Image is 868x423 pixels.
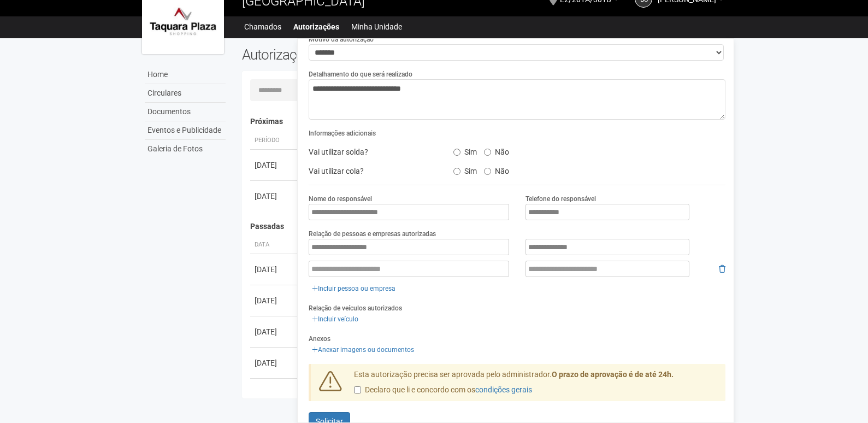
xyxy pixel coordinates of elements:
[525,194,596,204] label: Telefone do responsável
[242,46,476,63] h2: Autorizações
[255,160,295,171] div: [DATE]
[453,163,477,176] label: Sim
[484,168,491,175] input: Não
[309,313,362,325] a: Incluir veículo
[255,295,295,306] div: [DATE]
[255,191,295,202] div: [DATE]
[552,370,674,379] strong: O prazo de aprovação é de até 24h.
[250,117,718,126] h4: Próximas
[309,283,399,295] a: Incluir pessoa ou empresa
[453,168,460,175] input: Sim
[309,194,372,204] label: Nome do responsável
[250,222,718,231] h4: Passadas
[145,121,226,140] a: Eventos e Publicidade
[145,140,226,158] a: Galeria de Fotos
[309,229,436,239] label: Relação de pessoas e empresas autorizadas
[293,19,339,34] a: Autorizações
[354,385,532,396] label: Declaro que li e concordo com os
[309,334,330,344] label: Anexos
[255,389,295,399] div: [DATE]
[351,19,402,34] a: Minha Unidade
[255,357,295,368] div: [DATE]
[255,264,295,275] div: [DATE]
[300,144,445,160] div: Vai utilizar solda?
[354,386,361,393] input: Declaro que li e concordo com oscondições gerais
[244,19,281,34] a: Chamados
[309,344,417,356] a: Anexar imagens ou documentos
[145,103,226,121] a: Documentos
[309,34,374,44] label: Motivo da autorização
[309,128,376,138] label: Informações adicionais
[250,132,299,150] th: Período
[145,66,226,84] a: Home
[255,326,295,337] div: [DATE]
[453,144,477,157] label: Sim
[475,385,532,394] a: condições gerais
[719,265,725,273] i: Remover
[309,69,412,79] label: Detalhamento do que será realizado
[346,369,726,401] div: Esta autorização precisa ser aprovada pelo administrador.
[309,303,402,313] label: Relação de veículos autorizados
[484,149,491,156] input: Não
[145,84,226,103] a: Circulares
[250,236,299,254] th: Data
[453,149,460,156] input: Sim
[484,144,509,157] label: Não
[484,163,509,176] label: Não
[300,163,445,179] div: Vai utilizar cola?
